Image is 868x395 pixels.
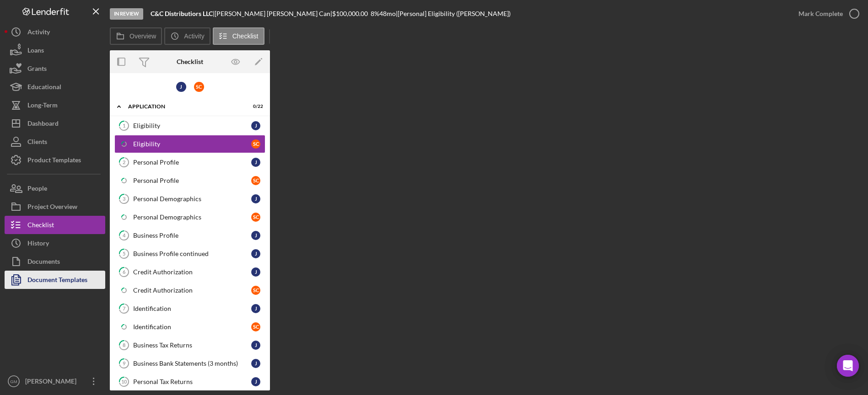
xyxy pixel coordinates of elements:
[251,377,260,386] div: J
[27,271,87,291] div: Document Templates
[114,208,265,226] a: Personal DemographicsSC
[251,158,260,167] div: J
[251,322,260,331] div: S C
[114,171,265,190] a: Personal ProfileSC
[133,323,251,331] div: Identification
[27,114,59,135] div: Dashboard
[251,359,260,368] div: J
[123,196,125,202] tspan: 3
[133,268,251,276] div: Credit Authorization
[133,159,251,166] div: Personal Profile
[332,10,371,17] div: $100,000.00
[215,10,332,17] div: [PERSON_NAME] [PERSON_NAME] Can |
[176,82,186,92] div: J
[123,232,126,238] tspan: 4
[114,190,265,208] a: 3Personal DemographicsJ
[251,121,260,130] div: J
[789,5,863,23] button: Mark Complete
[251,231,260,240] div: J
[110,27,162,45] button: Overview
[133,177,251,184] div: Personal Profile
[5,23,105,41] button: Activity
[5,234,105,252] a: History
[251,286,260,295] div: S C
[114,354,265,373] a: 9Business Bank Statements (3 months)J
[129,32,156,40] label: Overview
[114,245,265,263] a: 5Business Profile continuedJ
[194,82,204,92] div: S C
[798,5,843,23] div: Mark Complete
[5,78,105,96] a: Educational
[133,305,251,312] div: Identification
[396,10,511,17] div: | [Personal] Eligibility ([PERSON_NAME])
[123,360,126,366] tspan: 9
[5,216,105,234] button: Checklist
[27,59,47,80] div: Grants
[114,373,265,391] a: 10Personal Tax ReturnsJ
[133,232,251,239] div: Business Profile
[371,10,379,17] div: 8 %
[133,140,251,148] div: Eligibility
[251,249,260,258] div: J
[27,151,81,171] div: Product Templates
[5,197,105,216] button: Project Overview
[177,58,203,65] div: Checklist
[114,226,265,245] a: 4Business ProfileJ
[184,32,204,40] label: Activity
[114,318,265,336] a: IdentificationSC
[5,96,105,114] button: Long-Term
[379,10,396,17] div: 48 mo
[251,194,260,203] div: J
[5,151,105,169] button: Product Templates
[133,342,251,349] div: Business Tax Returns
[213,27,264,45] button: Checklist
[251,176,260,185] div: S C
[251,139,260,149] div: S C
[5,372,105,390] button: GM[PERSON_NAME]
[5,41,105,59] button: Loans
[123,269,126,275] tspan: 6
[114,263,265,281] a: 6Credit AuthorizationJ
[251,304,260,313] div: J
[27,252,60,273] div: Documents
[251,341,260,350] div: J
[5,252,105,271] button: Documents
[5,271,105,289] button: Document Templates
[247,104,263,109] div: 0 / 22
[133,250,251,257] div: Business Profile continued
[133,122,251,129] div: Eligibility
[5,179,105,197] button: People
[114,135,265,153] a: EligibilitySC
[27,78,61,98] div: Educational
[114,281,265,299] a: Credit AuthorizationSC
[133,195,251,203] div: Personal Demographics
[133,287,251,294] div: Credit Authorization
[232,32,259,40] label: Checklist
[5,133,105,151] button: Clients
[23,372,82,393] div: [PERSON_NAME]
[27,133,47,153] div: Clients
[151,10,215,17] div: |
[114,299,265,318] a: 7IdentificationJ
[128,104,240,109] div: Application
[5,114,105,133] button: Dashboard
[121,379,127,384] tspan: 10
[123,123,125,128] tspan: 1
[27,23,50,43] div: Activity
[110,8,143,20] div: In Review
[251,213,260,222] div: S C
[133,214,251,221] div: Personal Demographics
[123,342,125,348] tspan: 8
[133,360,251,367] div: Business Bank Statements (3 months)
[5,59,105,78] a: Grants
[114,336,265,354] a: 8Business Tax ReturnsJ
